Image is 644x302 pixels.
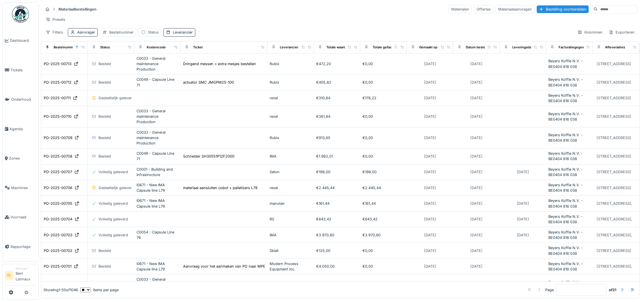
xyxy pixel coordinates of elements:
div: [DATE] [424,95,436,101]
div: Beyers Koffie N.V. - BE0404 816 038 [548,77,590,88]
div: Beyers Koffie N.V. - BE0404 816 038 [548,245,590,256]
div: Rubix [270,61,312,67]
div: [DATE] [517,201,529,206]
div: Beyers Koffie N.V. - BE0404 816 038 [548,167,590,177]
div: [DATE] [470,61,483,67]
div: PO-2025-00701 [44,264,72,269]
div: [DATE] [470,154,483,159]
div: €405,82 [316,80,358,85]
div: Offertes [474,5,493,13]
div: €0,00 [362,61,404,67]
div: actuator SMC JMGPM25-100 [183,80,234,85]
div: [STREET_ADDRESS] [597,135,631,140]
div: Totale waarde besteld [326,45,360,50]
div: Besteld [98,114,111,119]
div: Bestelnummer [54,45,76,50]
div: [STREET_ADDRESS], [597,232,632,238]
div: Rubix [270,135,312,140]
div: €0,00 [362,264,404,269]
div: Leverancier [173,30,193,35]
div: materiaal aansluiten cobot + palletizers L79 [183,185,257,191]
div: Materiaalaanvragen [496,5,534,13]
div: Afleveradres [605,45,625,50]
span: Zones [9,156,36,161]
span: Onderhoud [11,97,36,102]
div: [DATE] [470,201,483,206]
div: I0671 - New IMA Capsule line L79 [137,198,179,209]
div: Volledig geleverd [98,201,128,206]
div: PO-2025-00709 [44,135,72,140]
div: €3.970,80 [316,232,358,238]
div: €198,00 [362,169,404,175]
img: Badge_color-CXgf-gQk.svg [12,6,29,23]
span: Rapportage [11,244,36,249]
div: PO-2025-00702 [44,248,72,253]
div: Beyers Koffie N.V. - BE0404 816 038 [548,229,590,240]
div: €361,84 [316,114,358,119]
div: C0033 - General maintenance Production [137,130,179,146]
div: Besteld [98,154,111,159]
div: [DATE] [470,135,483,140]
div: [DATE] [424,135,436,140]
div: Seton [270,169,312,175]
div: €0,00 [362,154,404,159]
div: €643,42 [362,216,404,222]
span: Agenda [9,126,36,132]
div: items per page [80,287,119,292]
div: PO-2025-00710 [44,114,72,119]
div: [DATE] [424,61,436,67]
div: [DATE] [470,95,483,101]
div: Leveringsdatum [512,45,537,50]
div: C0033 - General maintenance Production [137,277,179,293]
div: €3.970,80 [362,232,404,238]
div: Leverancier [280,45,298,50]
div: [DATE] [424,248,436,253]
div: Bestelling voorbereiden [537,5,589,13]
div: €4.050,00 [316,264,358,269]
div: [STREET_ADDRESS] [597,154,631,159]
div: [STREET_ADDRESS], [597,201,632,206]
div: Status [100,45,110,50]
div: [STREET_ADDRESS] [597,61,631,67]
div: Beyers Koffie N.V. - BE0404 816 038 [548,132,590,143]
div: Volledig geleverd [98,169,128,175]
div: PO-2025-00703 [44,232,72,238]
div: €913,65 [316,135,358,140]
div: Beyers Koffie N.V. - BE0404 816 038 [548,214,590,225]
div: Materialen [449,5,472,13]
div: I0671 - New IMA Capsule line L79 [137,261,179,272]
div: Manager [16,266,36,271]
div: Besteld [98,248,111,253]
div: €0,00 [362,248,404,253]
div: C0033 - General maintenance Production [137,56,179,72]
div: Presets [43,15,68,24]
div: Volledig geleverd [98,232,128,238]
div: Gedeeltelijk geleverd [98,185,134,191]
div: Kolommen [575,28,605,36]
a: Dashboard [3,26,38,55]
li: BL [5,271,13,280]
div: Datum besteld [466,45,488,50]
div: Filters [43,28,66,36]
div: Aanvrager [77,30,95,35]
div: [STREET_ADDRESS], [597,216,632,222]
div: IMA [270,232,312,238]
a: Zones [3,144,38,173]
div: €178,22 [362,95,404,101]
div: rexel [270,114,312,119]
div: [DATE] [424,216,436,222]
div: Beyers Koffie N.V. - BE0404 816 038 [548,111,590,122]
div: C0049 - Capsule Line 71 [137,151,179,162]
strong: of 21 [609,287,616,292]
div: [DATE] [517,169,529,175]
div: [DATE] [424,264,436,269]
div: Dringend messen + extra mesjes bestellen [183,61,256,67]
div: Schneider SH30551P12F2000 [183,154,234,159]
span: Dashboard [10,38,36,43]
div: Ticket [193,45,203,50]
div: €643,42 [316,216,358,222]
div: [STREET_ADDRESS] [597,114,631,119]
span: Machines [11,185,36,191]
div: Rubix [270,80,312,85]
div: [DATE] [470,114,483,119]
